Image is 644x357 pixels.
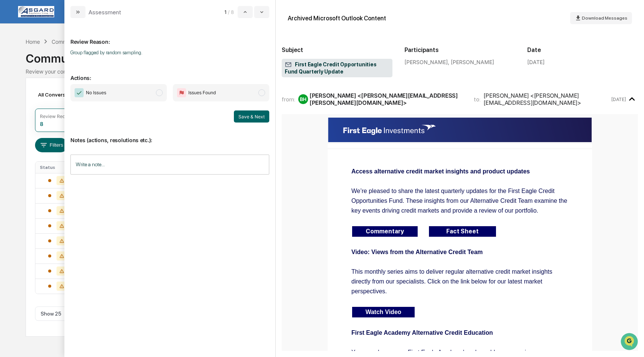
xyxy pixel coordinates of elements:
div: Review your communication records across channels [26,68,618,75]
span: We’re pleased to share the latest quarterly updates for the First Eagle Credit Opportunities Fund... [351,168,567,214]
div: Past conversations [8,84,48,90]
strong: Video: Views from the Alternative Credit Team [351,249,483,255]
div: [PERSON_NAME] <[PERSON_NAME][EMAIL_ADDRESS][DOMAIN_NAME]> [484,92,609,106]
a: Watch Video [365,308,401,316]
span: Preclearance [15,134,49,141]
span: Data Lookup [15,148,47,156]
img: Flag [177,88,186,97]
p: Actions: [70,66,269,81]
span: This monthly series aims to deliver regular alternative credit market insights directly from our ... [351,249,552,294]
div: Review Required [40,113,76,119]
img: logo [18,6,54,17]
div: 🗄️ [55,135,61,141]
strong: First Eagle Academy Alternative Credit Education [351,329,493,336]
p: Notes (actions, resolutions etc.): [70,128,269,143]
a: 🗄️Attestations [52,131,96,144]
span: First Eagle Credit Opportunities Fund Quarterly Update [285,61,389,75]
th: Status [35,162,80,173]
div: [PERSON_NAME], [PERSON_NAME] [404,59,515,65]
time: Tuesday, August 12, 2025 at 11:04:05 AM [611,97,626,102]
img: First Eagle Investments | Linkedin [328,118,592,142]
strong: Watch Video [365,309,401,315]
span: [PERSON_NAME] [23,103,61,109]
img: Jack Rasmussen [8,95,20,107]
div: BH [298,94,308,104]
p: Review Reason: [70,29,269,45]
button: Save & Next [234,110,269,123]
a: 🖐️Preclearance [5,131,52,144]
a: Commentary [366,228,404,235]
div: We're offline, we'll be back soon [34,65,107,71]
div: Home [26,38,40,45]
input: Clear [20,34,124,42]
a: 🔎Data Lookup [5,145,50,159]
div: Communications Archive [26,46,618,65]
strong: Access alternative credit market insights and product updates [351,168,530,175]
span: / 8 [228,9,236,15]
span: from: [282,96,295,103]
h2: Subject [282,46,392,54]
div: Communications Archive [52,38,113,45]
p: How can we help? [8,16,137,28]
div: Archived Microsoft Outlook Content [288,15,386,22]
img: 1746055101610-c473b297-6a78-478c-a979-82029cc54cd1 [15,103,21,109]
div: [PERSON_NAME] <[PERSON_NAME][EMAIL_ADDRESS][PERSON_NAME][DOMAIN_NAME]> [310,92,465,106]
span: Pylon [75,167,91,172]
button: Download Messages [570,12,632,24]
button: Filters [35,138,68,152]
div: 🔎 [8,149,14,155]
span: No Issues [86,89,106,97]
span: • [63,103,65,109]
a: Powered byPylon [53,166,91,172]
div: [DATE] [527,59,545,65]
span: Download Messages [582,15,627,21]
span: [DATE] [67,103,82,109]
span: 1 [224,9,226,15]
p: Group flagged by random sampling. [70,50,269,55]
span: to: [474,96,481,103]
a: Fact Sheet [446,228,479,235]
iframe: Open customer support [620,332,640,352]
button: See all [117,82,137,91]
div: 8 [40,121,43,127]
h2: Date [527,46,638,54]
div: 🖐️ [8,135,14,141]
div: Assessment [89,9,121,16]
span: Attestations [62,134,93,141]
img: Checkmark [75,88,84,97]
div: Start new chat [34,58,124,65]
div: All Conversations [35,89,92,101]
button: Start new chat [128,60,137,69]
img: 4531339965365_218c74b014194aa58b9b_72.jpg [16,58,29,71]
span: Issues Found [188,89,216,97]
h2: Participants [404,46,515,54]
img: 1746055101610-c473b297-6a78-478c-a979-82029cc54cd1 [8,58,21,71]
